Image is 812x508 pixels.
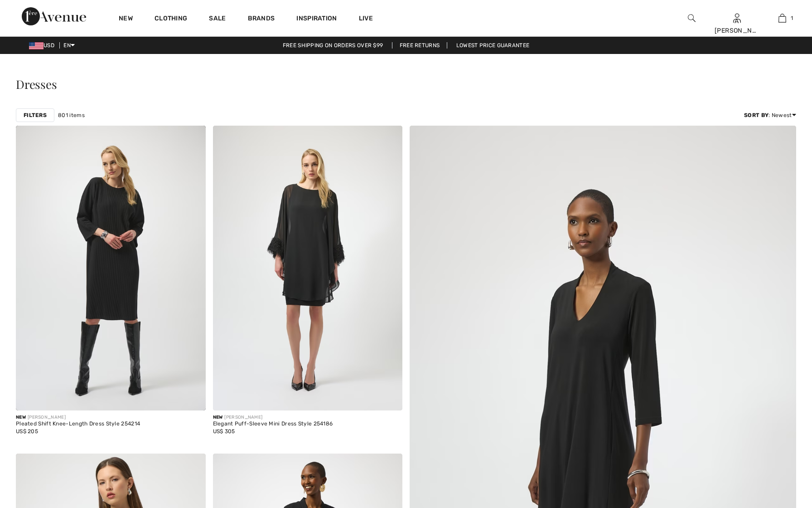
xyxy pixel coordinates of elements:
[213,414,333,421] div: [PERSON_NAME]
[213,126,403,410] img: Elegant Puff-Sleeve Mini Dress Style 254186. Black
[188,136,196,143] img: heart_black_full.svg
[778,13,786,24] img: My Bag
[760,13,804,24] a: 1
[744,111,796,119] div: : Newest
[63,42,75,49] span: EN
[385,393,393,401] img: plus_v2.svg
[16,428,38,435] span: US$ 205
[449,42,537,49] a: Lowest Price Guarantee
[778,136,787,143] img: heart_black_full.svg
[119,15,133,24] a: New
[188,464,196,471] img: heart_black_full.svg
[392,42,448,49] a: Free Returns
[715,16,759,35] div: A [PERSON_NAME]
[213,428,235,435] span: US$ 305
[29,42,43,49] img: US Dollar
[188,393,196,401] img: plus_v2.svg
[296,15,337,24] span: Inspiration
[22,7,86,25] img: 1ère Avenue
[58,111,85,119] span: 801 items
[16,76,57,92] span: Dresses
[16,415,26,420] span: New
[385,464,393,471] img: heart_black_full.svg
[791,14,793,22] span: 1
[24,111,47,119] strong: Filters
[209,15,226,24] a: Sale
[213,415,223,420] span: New
[359,14,373,23] a: Live
[16,414,140,421] div: [PERSON_NAME]
[213,421,333,427] div: Elegant Puff-Sleeve Mini Dress Style 254186
[275,42,391,49] a: Free shipping on orders over $99
[16,126,206,410] img: Pleated Shift Knee-Length Dress Style 254214. Black
[248,15,275,24] a: Brands
[688,13,696,24] img: search the website
[29,42,58,49] span: USD
[744,112,768,118] strong: Sort By
[733,13,741,24] img: My Info
[155,15,187,24] a: Clothing
[385,136,393,143] img: heart_black_full.svg
[733,14,741,22] a: Sign In
[16,421,140,427] div: Pleated Shift Knee-Length Dress Style 254214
